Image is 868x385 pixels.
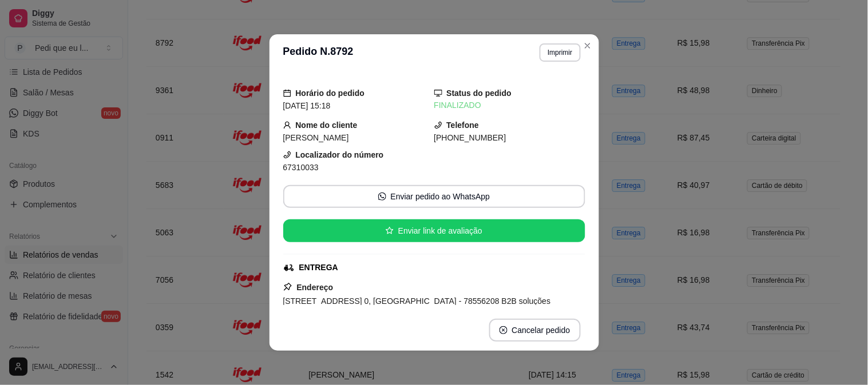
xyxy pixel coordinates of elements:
button: Imprimir [540,43,580,62]
div: ENTREGA [299,262,338,274]
span: pushpin [283,282,292,291]
span: phone [434,121,442,129]
strong: Nome do cliente [296,121,358,130]
span: user [283,121,291,129]
span: star [386,227,394,235]
span: [PERSON_NAME] [283,133,349,142]
button: Close [578,37,597,55]
strong: Status do pedido [447,89,512,98]
span: [DATE] 15:18 [283,101,331,110]
div: FINALIZADO [434,99,585,111]
strong: Localizador do número [296,150,384,159]
strong: Endereço [297,283,334,292]
span: phone [283,151,291,159]
strong: Horário do pedido [296,89,365,98]
span: [STREET_ADDRESS] 0, [GEOGRAPHIC_DATA] - 78556208 B2B soluções financeiras - Do lado do açougue [283,296,551,319]
span: desktop [434,89,442,97]
span: calendar [283,89,291,97]
span: whats-app [378,192,386,200]
button: whats-appEnviar pedido ao WhatsApp [283,185,585,208]
button: close-circleCancelar pedido [489,319,581,342]
button: starEnviar link de avaliação [283,219,585,242]
span: [PHONE_NUMBER] [434,133,506,142]
span: close-circle [500,326,508,334]
h3: Pedido N. 8792 [283,43,354,62]
strong: Telefone [447,121,479,130]
span: 67310033 [283,163,319,172]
